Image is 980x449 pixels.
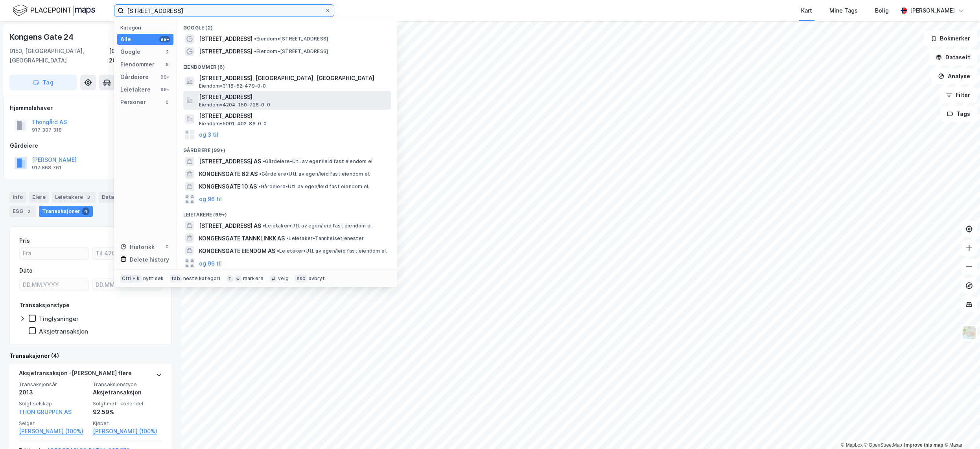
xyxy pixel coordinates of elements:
span: [STREET_ADDRESS] AS [199,157,261,166]
span: Eiendom • 4204-150-726-0-0 [199,102,270,108]
button: og 3 til [199,130,218,139]
div: avbryt [308,275,324,282]
button: Bokmerker [924,31,977,46]
div: Google [120,47,140,57]
a: THON GRUPPEN AS [19,409,72,415]
div: Eiendommer (6) [177,58,397,72]
div: 2 [25,207,33,215]
div: neste kategori [183,275,220,282]
input: DD.MM.YYYY [20,279,88,291]
span: Transaksjonsår [19,381,88,388]
span: Gårdeiere • Utl. av egen/leid fast eiendom el. [258,183,369,190]
div: Gårdeiere [120,72,149,82]
span: [STREET_ADDRESS] [199,47,252,56]
a: [PERSON_NAME] (100%) [93,427,162,436]
span: [STREET_ADDRESS], [GEOGRAPHIC_DATA], [GEOGRAPHIC_DATA] [199,73,388,83]
div: ESG [9,206,36,217]
div: Transaksjonstype [19,301,70,310]
button: og 96 til [199,258,222,268]
input: Fra [20,247,88,259]
div: Historikk [120,242,155,252]
div: Google (2) [177,18,397,33]
div: Eiendommer [120,60,155,69]
span: Selger [19,420,88,427]
span: Leietaker • Utl. av egen/leid fast eiendom el. [263,223,373,229]
div: velg [278,275,289,282]
div: 917 307 318 [32,127,62,133]
div: 92.59% [93,407,162,417]
span: Solgt selskap [19,400,88,407]
span: • [254,36,256,42]
div: Kontrollprogram for chat [941,411,980,449]
span: Solgt matrikkelandel [93,400,162,407]
div: tab [170,275,182,282]
span: • [277,248,279,254]
button: Filter [939,87,977,103]
span: [STREET_ADDRESS] [199,34,252,44]
div: Hjemmelshaver [10,103,171,113]
div: [GEOGRAPHIC_DATA], 207/152 [109,46,171,65]
div: 99+ [159,74,170,80]
span: • [258,183,261,189]
span: • [254,48,256,54]
span: [STREET_ADDRESS] [199,111,388,121]
div: Transaksjoner (4) [9,351,171,361]
div: esc [295,275,307,282]
div: Datasett [99,192,138,203]
button: Tags [940,106,977,122]
div: markere [243,275,263,282]
div: Kart [801,6,812,15]
div: 0 [164,244,170,250]
span: KONGENSGATE 62 AS [199,169,258,179]
div: 99+ [159,36,170,42]
div: Aksjetransaksjon [93,388,162,397]
div: Tinglysninger [39,315,79,323]
input: Til 42000000 [92,247,161,259]
img: logo.f888ab2527a4732fd821a326f86c7f29.svg [13,4,95,17]
span: KONGENSGATE EIENDOM AS [199,246,275,256]
span: Eiendom • [STREET_ADDRESS] [254,48,328,55]
div: Info [9,192,26,203]
span: • [259,171,262,177]
div: Pris [19,236,30,246]
div: nytt søk [143,275,164,282]
button: Analyse [931,68,977,84]
div: 0153, [GEOGRAPHIC_DATA], [GEOGRAPHIC_DATA] [9,46,109,65]
div: Aksjetransaksjon - [PERSON_NAME] flere [19,368,132,381]
a: OpenStreetMap [864,442,902,448]
div: Eiere [29,192,49,203]
div: Aksjetransaksjon [39,328,88,335]
button: Datasett [929,49,977,65]
div: Dato [19,266,33,275]
span: • [263,158,265,164]
span: Leietaker • Utl. av egen/leid fast eiendom el. [277,248,387,254]
span: • [286,235,289,241]
div: Mine Tags [829,6,858,15]
div: 0 [164,99,170,105]
div: Leietakere [52,192,96,203]
div: 3 [85,193,92,201]
div: Kategori [120,25,173,31]
div: Gårdeiere [10,141,171,150]
span: Gårdeiere • Utl. av egen/leid fast eiendom el. [263,158,374,165]
span: [STREET_ADDRESS] AS [199,221,261,231]
div: Kongens Gate 24 [9,31,75,43]
a: Improve this map [904,442,943,448]
div: Bolig [875,6,889,15]
iframe: Chat Widget [941,411,980,449]
span: Gårdeiere • Utl. av egen/leid fast eiendom el. [259,171,370,177]
span: Eiendom • 5001-402-86-0-0 [199,121,267,127]
input: DD.MM.YYYY [92,279,161,291]
div: 99+ [159,86,170,93]
span: Leietaker • Tannhelsetjenester [286,235,364,242]
a: Mapbox [841,442,862,448]
img: Z [962,325,976,340]
span: KONGENSGATE 10 AS [199,182,257,191]
div: 6 [164,61,170,68]
button: og 96 til [199,194,222,204]
span: Transaksjonstype [93,381,162,388]
div: [PERSON_NAME] [910,6,955,15]
span: [STREET_ADDRESS] [199,92,388,102]
div: Transaksjoner [39,206,93,217]
button: Tag [9,75,77,90]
